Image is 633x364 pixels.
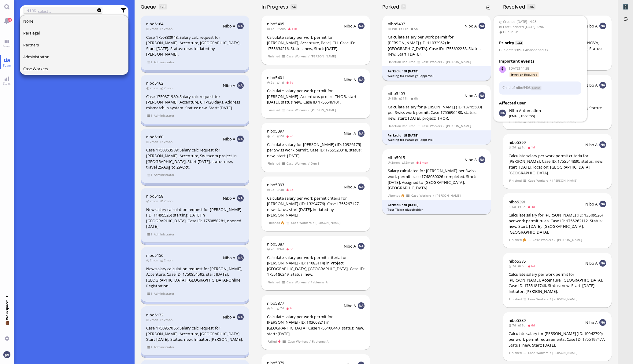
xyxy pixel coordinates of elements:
[509,153,606,176] div: Calculate salary per work permit criteria for [PERSON_NAME], Case ID: 1755544830, status: new, st...
[509,258,526,264] a: nibo5385
[443,59,445,64] span: /
[344,77,356,82] span: Nibo A
[387,133,486,138] div: Parked until [DATE]
[599,260,606,267] img: NA
[382,3,401,10] span: Parked
[223,255,235,260] span: Nibo A
[531,86,542,90] span: Status
[550,178,551,183] span: /
[585,23,598,29] span: Nibo A
[146,312,163,318] span: nibo5172
[146,134,163,140] span: nibo5160
[446,123,471,129] span: [PERSON_NAME]
[286,161,307,166] span: Case Workers
[522,48,544,52] span: Is Abandoned
[509,212,606,235] div: Calculate salary for [PERSON_NAME] (ID: 13509526) per work permit rules. Case ID: 1755262112, Sta...
[141,3,158,10] span: Queue
[554,237,556,242] span: /
[527,145,537,149] span: 1d
[509,323,518,327] span: 7d
[267,75,284,80] a: nibo5401
[146,325,244,342] div: Case 1750957056: Salary calc request for [PERSON_NAME], Accenture, [GEOGRAPHIC_DATA]. Start [DATE...
[388,59,416,64] span: Action Required
[388,27,399,31] span: 19h
[23,30,40,36] span: Paralegal
[388,91,405,96] a: nibo5409
[358,302,365,309] img: NA
[315,220,341,225] span: [PERSON_NAME]
[499,48,513,52] span: Due date
[387,74,486,78] div: Waiting for Paralegal approval
[267,128,284,134] a: nibo5397
[552,350,578,355] span: [PERSON_NAME]
[358,76,365,83] img: NA
[516,41,523,45] span: 244
[416,160,430,165] span: 3mon
[146,35,244,57] div: Case 1750880948: Salary calc request for [PERSON_NAME], Accenture, [GEOGRAPHIC_DATA]. Start [DATE...
[2,81,12,86] span: Stats
[308,54,310,59] span: /
[154,344,175,350] span: Administrator
[160,5,165,9] span: 126
[288,27,299,31] span: 11h
[146,318,160,322] span: 2mon
[399,27,410,31] span: 11h
[146,232,153,237] span: view 1 items
[267,142,365,159] div: Calculate salary for [PERSON_NAME] (ID: 10326175) per Swiss work permit. Case ID: 1755520318, sta...
[223,195,235,201] span: Nibo A
[623,3,628,10] span: Archived
[311,54,336,59] span: [PERSON_NAME]
[267,107,280,113] span: Finished
[387,137,486,142] div: Waiting for Paralegal approval
[146,140,160,144] span: 2mon
[267,306,276,310] span: 8d
[411,193,432,198] span: Case Workers
[585,142,598,147] span: Nibo A
[358,243,365,249] img: NA
[146,199,160,203] span: 2mon
[313,220,314,225] span: /
[25,7,36,13] label: Team:
[514,48,520,52] strong: 232
[509,318,526,323] a: nibo5389
[403,5,405,9] span: 3
[276,187,286,192] span: 3d
[399,96,410,100] span: 11h
[154,113,175,118] span: Administrator
[509,114,541,118] span: [EMAIL_ADDRESS]
[599,141,606,148] img: NA
[267,187,276,192] span: 6d
[237,136,244,142] img: NA
[388,96,399,100] span: 18h
[509,178,522,183] span: Finished
[160,318,174,322] span: 2mon
[146,147,244,170] div: Case 1750863589: Salary calc request for [PERSON_NAME], Accenture, Swisscom project in [GEOGRAPHI...
[499,29,581,35] span: Due in 5h
[154,172,175,177] span: Administrator
[267,54,280,59] span: Finished
[388,21,405,27] span: nibo5407
[146,253,163,258] a: nibo5156
[388,123,416,129] span: Action Required
[509,140,526,145] a: nibo5399
[410,27,420,31] span: 5h
[552,297,578,302] span: [PERSON_NAME]
[276,27,288,31] span: 20h
[146,27,160,31] span: 2mon
[20,63,129,75] button: Case Workers
[520,48,548,52] span: :
[527,264,537,268] span: 6d
[402,160,416,165] span: 2mon
[528,297,549,302] span: Case Workers
[276,247,286,251] span: 6d
[267,27,276,31] span: 1d
[5,320,9,334] span: 💼 Workspace: IT
[237,23,244,29] img: NA
[160,258,174,262] span: 2mon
